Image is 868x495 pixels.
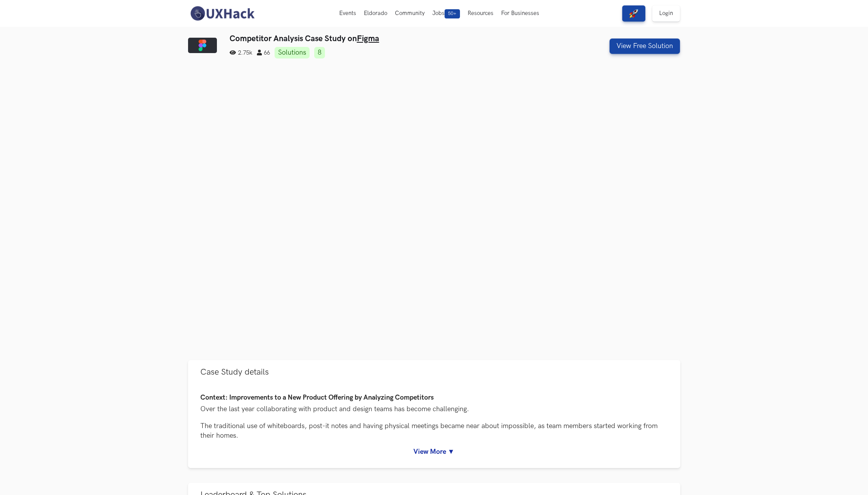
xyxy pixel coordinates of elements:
[629,9,638,18] img: rocket
[188,5,257,22] img: UXHack-logo.png
[257,50,270,56] span: 66
[200,404,668,414] p: Over the last year collaborating with product and design teams has become challenging.
[188,360,680,384] button: Case Study details
[200,394,668,402] h4: Context: Improvements to a New Product Offering by Analyzing Competitors
[188,384,680,468] div: Case Study details
[200,367,269,377] span: Case Study details
[200,421,668,440] p: The traditional use of whiteboards, post-it notes and having physical meetings became near about ...
[230,34,555,43] h3: Competitor Analysis Case Study on
[200,448,668,456] a: View More ▼
[275,47,310,58] a: Solutions
[610,38,680,54] button: View Free Solution
[357,34,379,43] a: Figma
[314,47,325,58] a: 8
[230,50,252,56] span: 2.75k
[188,38,217,53] img: Figma logo
[652,5,680,22] a: Login
[445,9,460,18] span: 50+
